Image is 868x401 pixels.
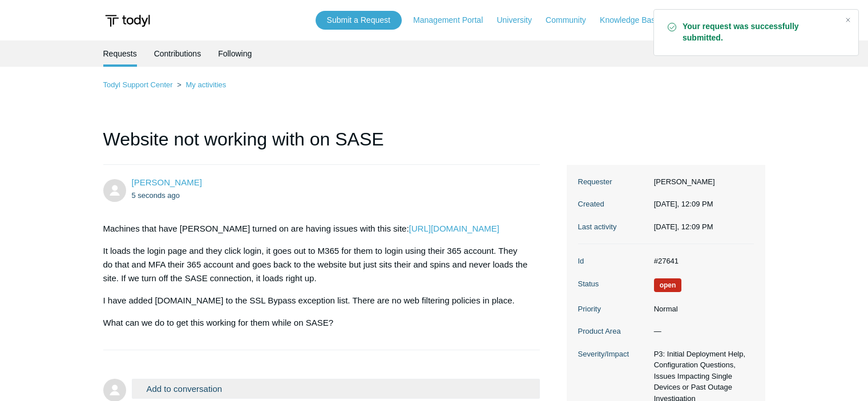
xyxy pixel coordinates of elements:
[578,256,648,267] dt: Id
[578,303,648,315] dt: Priority
[154,40,201,67] a: Contributions
[578,349,648,360] dt: Severity/Impact
[654,200,713,208] time: 08/25/2025, 12:09
[409,224,499,233] a: [URL][DOMAIN_NAME]
[546,14,597,26] a: Community
[654,278,682,292] span: We are working on a response for you
[578,326,648,337] dt: Product Area
[103,10,152,31] img: Todyl Support Center Help Center home page
[132,191,180,200] time: 08/25/2025, 12:09
[103,222,529,236] p: Machines that have [PERSON_NAME] turned on are having issues with this site:
[413,14,494,26] a: Management Portal
[578,278,648,290] dt: Status
[683,21,835,44] strong: Your request was successfully submitted.
[103,80,173,89] a: Todyl Support Center
[132,177,202,187] a: [PERSON_NAME]
[103,244,529,285] p: It loads the login page and they click login, it goes out to M365 for them to login using their 3...
[316,11,402,30] a: Submit a Request
[496,14,543,26] a: University
[654,222,713,231] time: 08/25/2025, 12:09
[103,294,529,307] p: I have added [DOMAIN_NAME] to the SSL Bypass exception list. There are no web filtering policies ...
[103,316,529,330] p: What can we do to get this working for them while on SASE?
[578,176,648,188] dt: Requester
[578,221,648,233] dt: Last activity
[648,176,754,188] dd: [PERSON_NAME]
[132,379,540,399] button: Add to conversation
[103,40,137,67] li: Requests
[132,177,202,187] span: Anthony Cooper
[648,303,754,315] dd: Normal
[600,14,671,26] a: Knowledge Base
[578,199,648,210] dt: Created
[175,80,226,89] li: My activities
[103,80,175,89] li: Todyl Support Center
[185,80,226,89] a: My activities
[648,326,754,337] dd: —
[648,256,754,267] dd: #27641
[103,125,540,165] h1: Website not working with on SASE
[218,40,252,67] a: Following
[840,12,856,28] div: Close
